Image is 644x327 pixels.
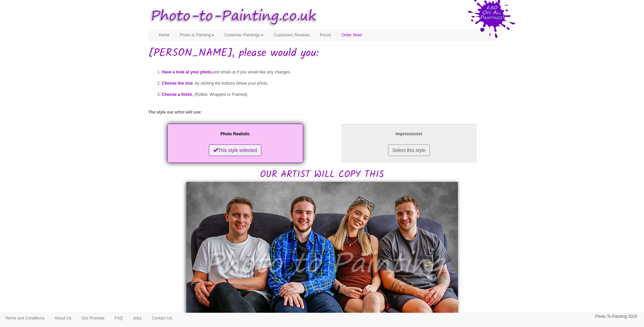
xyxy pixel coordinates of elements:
[148,122,496,180] h2: OUR ARTIST WILL COPY THIS
[219,30,269,40] a: Customer Paintings
[162,89,496,100] li: , (Rolled, Wrapped or Framed).
[50,313,76,323] a: About Us
[175,30,219,40] a: Photo to Painting
[148,109,202,115] label: The style our artist will use:
[162,92,192,97] span: Choose a finish
[162,67,496,78] li: and email us if you would like any changes.
[269,30,315,40] a: Customers Reviews
[147,313,177,323] a: Contact Us
[162,81,193,86] span: Choose the size
[154,30,175,40] a: Home
[388,144,430,156] button: Select this style
[174,131,296,138] p: Photo Realistic
[595,313,637,320] p: Photo To Painting 2025
[162,70,213,74] span: Have a look at your photo,
[336,30,367,40] a: Order Now!
[348,131,470,138] p: Impressionist
[76,313,109,323] a: Our Promise
[209,144,261,156] button: This style selected
[110,313,128,323] a: FAQ
[315,30,336,40] a: Prices
[148,47,496,59] h1: [PERSON_NAME], please would you:
[162,78,496,89] li: , by clicking the buttons below your photo.
[145,3,319,30] img: Photo to Painting
[128,313,147,323] a: Jobs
